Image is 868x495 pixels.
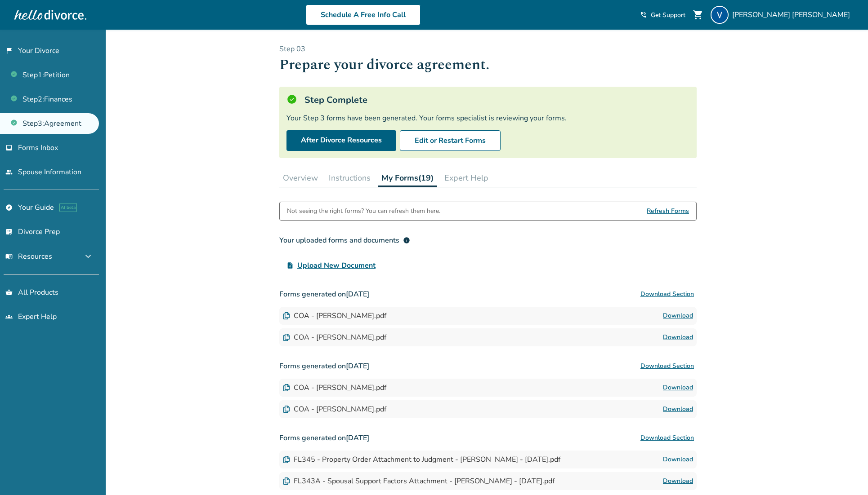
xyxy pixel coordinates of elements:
[283,406,290,413] img: Document
[640,11,647,18] span: phone_in_talk
[279,44,697,54] p: Step 0 3
[823,452,868,495] iframe: Chat Widget
[693,9,703,20] span: shopping_cart
[279,235,410,246] div: Your uploaded forms and documents
[663,382,693,393] a: Download
[651,11,685,19] span: Get Support
[647,202,689,220] span: Refresh Forms
[283,311,386,321] div: COA - [PERSON_NAME].pdf
[283,384,290,391] img: Document
[663,454,693,465] a: Download
[286,262,294,269] span: upload_file
[5,228,13,235] span: list_alt_check
[325,169,374,187] button: Instructions
[5,144,13,151] span: inbox
[283,312,290,319] img: Document
[59,203,77,212] span: AI beta
[283,477,290,485] img: Document
[378,169,437,187] button: My Forms(19)
[441,169,492,187] button: Expert Help
[5,289,13,296] span: shopping_basket
[663,404,693,415] a: Download
[18,143,58,153] span: Forms Inbox
[5,168,13,176] span: people
[279,285,697,303] h3: Forms generated on [DATE]
[400,130,501,151] button: Edit or Restart Forms
[283,404,386,414] div: COA - [PERSON_NAME].pdf
[279,357,697,375] h3: Forms generated on [DATE]
[283,334,290,341] img: Document
[663,332,693,343] a: Download
[283,456,290,463] img: Document
[638,285,697,303] button: Download Section
[663,310,693,321] a: Download
[283,332,386,342] div: COA - [PERSON_NAME].pdf
[5,313,13,320] span: groups
[279,169,322,187] button: Overview
[304,94,367,106] h5: Step Complete
[5,252,52,261] span: Resources
[732,10,854,20] span: [PERSON_NAME] [PERSON_NAME]
[286,130,396,151] a: After Divorce Resources
[283,476,555,486] div: FL343A - Spousal Support Factors Attachment - [PERSON_NAME] - [DATE].pdf
[83,251,94,262] span: expand_more
[5,47,13,54] span: flag_2
[283,455,560,464] div: FL345 - Property Order Attachment to Judgment - [PERSON_NAME] - [DATE].pdf
[638,429,697,447] button: Download Section
[279,429,697,447] h3: Forms generated on [DATE]
[638,357,697,375] button: Download Section
[663,476,693,486] a: Download
[283,383,386,393] div: COA - [PERSON_NAME].pdf
[711,6,729,24] img: Vinnie Giarrusso
[297,260,376,271] span: Upload New Document
[5,204,13,211] span: explore
[640,11,685,19] a: phone_in_talkGet Support
[286,113,689,123] div: Your Step 3 forms have been generated. Your forms specialist is reviewing your forms.
[306,4,421,25] a: Schedule A Free Info Call
[287,202,440,220] div: Not seeing the right forms? You can refresh them here.
[279,54,697,76] h1: Prepare your divorce agreement.
[403,237,410,244] span: info
[5,253,13,260] span: menu_book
